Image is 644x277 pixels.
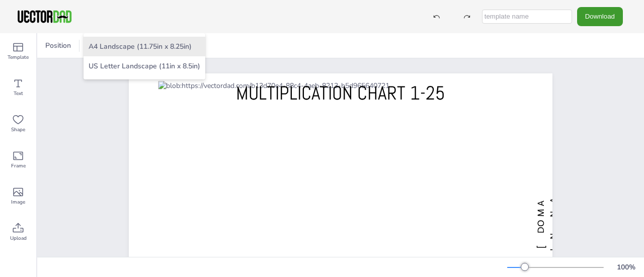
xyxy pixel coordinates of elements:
span: Image [11,198,25,206]
span: Text [14,89,23,98]
ul: Resize [84,33,205,79]
span: Template [8,53,29,61]
span: MULTIPLICATION CHART 1-25 [236,81,445,105]
span: Shape [11,126,25,134]
span: [DOMAIN_NAME] [535,195,572,251]
img: VectorDad-1.png [16,9,73,24]
span: Position [43,41,73,50]
li: US Letter Landscape (11in x 8.5in) [84,56,205,76]
input: template name [482,10,572,24]
span: Frame [11,162,26,170]
li: A4 Landscape (11.75in x 8.25in) [84,37,205,56]
span: Upload [10,234,27,242]
button: Download [577,7,623,26]
div: 100 % [614,262,638,272]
